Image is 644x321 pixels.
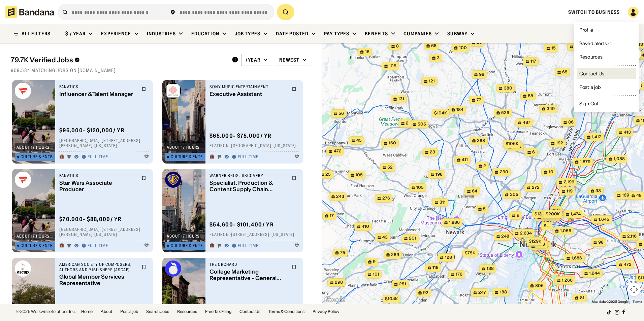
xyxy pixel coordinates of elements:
[22,31,51,36] div: ALL FILTERS
[571,211,581,217] span: 1,474
[11,67,311,73] div: 909,534 matching jobs on [DOMAIN_NAME]
[445,255,452,260] span: 128
[577,25,636,35] a: Profile
[622,192,629,198] span: 169
[592,134,601,140] span: 1,417
[437,55,440,61] span: 3
[449,220,460,225] span: 1,886
[324,31,349,37] div: Pay Types
[546,211,560,216] span: $200k
[101,310,112,314] a: About
[165,172,181,188] img: Warner Bros. Discovery logo
[385,296,398,301] span: $104k
[627,234,637,239] span: 2,116
[59,274,137,287] div: Global Member Services Representative
[483,163,486,169] span: 2
[556,140,563,146] span: 192
[382,235,388,240] span: 43
[579,41,612,46] div: Saved alerts · 1
[501,110,509,116] span: 529
[434,110,447,115] span: $104k
[416,185,424,190] span: 105
[362,224,369,229] span: 410
[210,262,288,267] div: The Orchard
[391,252,399,258] span: 289
[431,43,437,49] span: 68
[580,295,584,301] span: 81
[11,56,226,64] div: 79.7K Verified Jobs
[355,172,363,178] span: 105
[465,250,475,255] span: $75k
[440,200,446,205] span: 311
[598,240,604,245] span: 98
[59,262,137,272] div: American Society of Composers, Authors and Publishers (ASCAP)
[21,155,56,159] div: Culture & Entertainment
[568,9,620,15] a: Switch to Business
[430,149,435,155] span: 23
[15,172,31,188] img: Fanatics logo
[506,141,518,146] span: $106k
[517,213,519,218] span: 9
[579,101,599,106] div: Sign Out
[276,31,309,37] div: Date Posted
[279,57,299,63] div: Newest
[547,106,555,112] span: 349
[633,300,642,304] a: Terms (opens in new tab)
[246,57,261,63] div: /year
[551,45,556,51] span: 15
[577,51,636,62] a: Resources
[59,138,149,148] div: [GEOGRAPHIC_DATA] · [STREET_ADDRESS][PERSON_NAME] · [US_STATE]
[477,97,481,103] span: 77
[120,310,138,314] a: Post a job
[592,300,629,304] span: Map data ©2025 Google
[510,192,518,198] span: 305
[436,172,443,177] span: 198
[396,43,399,49] span: 8
[356,138,362,143] span: 45
[544,223,550,228] span: $--
[373,272,379,277] span: 101
[595,188,601,194] span: 33
[459,45,467,51] span: 100
[456,272,462,277] span: 176
[557,208,560,213] span: 2
[579,28,593,32] div: Profile
[580,159,590,165] span: 1,879
[429,78,435,84] span: 121
[335,280,343,285] span: 298
[404,31,432,37] div: Companies
[171,244,206,248] div: Culture & Entertainment
[564,179,574,185] span: 2,196
[340,250,345,256] span: 75
[11,77,311,304] div: grid
[599,217,609,222] span: 1,645
[423,290,428,296] span: 92
[579,85,601,90] div: Post a job
[614,156,625,162] span: 1,088
[549,169,553,175] span: 10
[373,259,376,265] span: 9
[235,31,260,37] div: Job Types
[389,63,396,69] span: 105
[577,68,636,79] a: Contact Us
[88,154,108,160] div: Full-time
[171,155,206,159] div: Culture & Entertainment
[210,91,288,97] div: Executive Assistant
[462,157,468,163] span: 411
[447,31,468,37] div: Subway
[406,120,409,126] span: 2
[146,310,169,314] a: Search Jobs
[365,49,369,55] span: 16
[210,173,288,178] div: Warner Bros. Discovery
[210,269,288,281] div: College Marketing Representative - General Location
[500,169,508,175] span: 290
[571,255,582,261] span: 1,686
[101,31,131,37] div: Experience
[528,93,533,99] span: 88
[500,289,507,295] span: 188
[568,119,574,125] span: 86
[5,6,54,18] img: Bandana logotype
[562,278,573,283] span: 1,266
[165,83,181,99] img: Sony Music Entertainment logo
[15,83,31,99] img: Fanatics logo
